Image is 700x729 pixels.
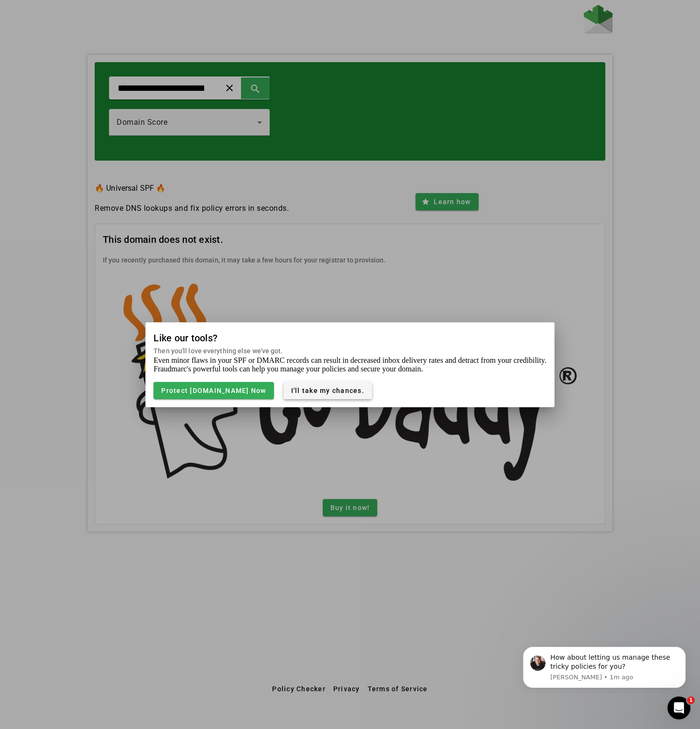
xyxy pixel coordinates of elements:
span: Protect [DOMAIN_NAME] Now [161,387,266,394]
mat-card-content: Even minor flaws in your SPF or DMARC records can result in decreased inbox delivery rates and de... [146,356,554,407]
iframe: Intercom notifications message [509,639,700,694]
iframe: Intercom live chat [667,696,690,719]
button: I'll take my chances. [284,382,372,399]
span: I'll take my chances. [291,387,364,394]
mat-card-subtitle: Then you'll love everything else we've got. [153,346,283,356]
button: Protect [DOMAIN_NAME] Now [153,382,273,399]
span: 1 [687,696,695,704]
mat-card-title: Like our tools? [153,330,283,346]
